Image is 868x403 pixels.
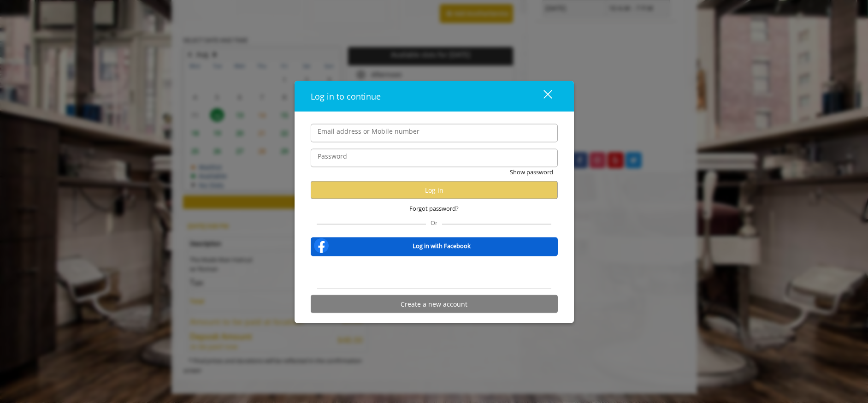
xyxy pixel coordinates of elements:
label: Email address or Mobile number [313,126,424,136]
input: Password [311,148,558,167]
button: close dialog [526,87,558,106]
button: Log in [311,181,558,199]
iframe: To enrich screen reader interactions, please activate Accessibility in Grammarly extension settings [380,262,488,283]
button: Show password [510,167,553,177]
img: facebook-logo [312,237,331,255]
span: Forgot password? [409,204,459,213]
div: close dialog [533,89,551,103]
input: Email address or Mobile number [311,124,558,142]
b: Log in with Facebook [413,241,471,250]
span: Log in to continue [311,90,381,101]
label: Password [313,151,352,161]
span: Or [426,219,442,227]
button: Create a new account [311,295,558,313]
